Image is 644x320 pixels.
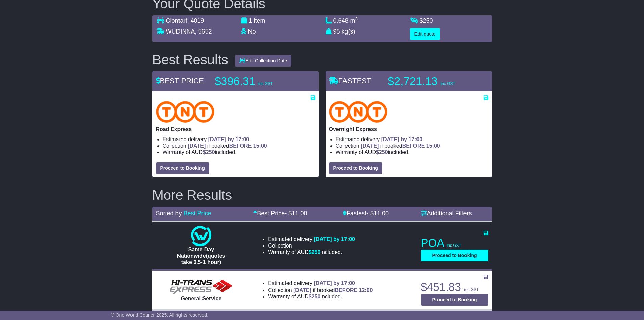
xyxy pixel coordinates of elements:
[335,287,357,293] span: BEFORE
[342,28,355,35] span: kg(s)
[336,143,488,149] li: Collection
[229,143,252,149] span: BEFORE
[350,17,358,24] span: m
[329,162,382,174] button: Proceed to Booking
[333,28,340,35] span: 95
[309,294,321,299] span: $
[336,149,488,155] li: Warranty of AUD included.
[268,242,355,249] li: Collection
[111,312,209,318] span: © One World Courier 2025. All rights reserved.
[314,236,355,242] span: [DATE] by 17:00
[293,287,373,293] span: if booked
[361,143,379,149] span: [DATE]
[388,74,473,88] p: $2,721.13
[248,28,256,35] span: No
[181,296,221,301] span: General Service
[268,236,355,242] li: Estimated delivery
[206,149,215,155] span: 250
[268,287,373,293] li: Collection
[195,28,212,35] span: , 5652
[215,74,300,88] p: $396.31
[156,101,215,123] img: TNT Domestic: Road Express
[188,143,267,149] span: if booked
[314,280,355,286] span: [DATE] by 17:00
[336,136,488,143] li: Estimated delivery
[268,280,373,286] li: Estimated delivery
[376,149,388,155] span: $
[156,126,315,132] p: Road Express
[410,28,440,40] button: Edit quote
[421,294,488,306] button: Proceed to Booking
[292,210,307,217] span: 11.00
[464,287,479,292] span: inc GST
[366,210,389,217] span: - $
[258,81,273,86] span: inc GST
[268,293,373,300] li: Warranty of AUD included.
[361,143,440,149] span: if booked
[426,143,440,149] span: 15:00
[249,17,252,24] span: 1
[421,210,472,217] a: Additional Filters
[285,210,307,217] span: - $
[156,77,204,85] span: BEST PRICE
[152,188,492,202] h2: More Results
[421,280,488,294] p: $451.83
[203,149,215,155] span: $
[420,17,433,24] span: $
[293,287,311,293] span: [DATE]
[440,81,455,86] span: inc GST
[333,17,349,24] span: 0.648
[149,52,232,67] div: Best Results
[188,143,206,149] span: [DATE]
[329,77,372,85] span: FASTEST
[312,294,321,299] span: 250
[253,210,307,217] a: Best Price- $11.00
[268,249,355,255] li: Warranty of AUD included.
[163,143,315,149] li: Collection
[254,17,265,24] span: item
[235,55,291,67] button: Edit Collection Date
[374,210,389,217] span: 11.00
[156,210,182,217] span: Sorted by
[184,210,211,217] a: Best Price
[329,126,488,132] p: Overnight Express
[163,149,315,155] li: Warranty of AUD included.
[402,143,425,149] span: BEFORE
[208,136,249,142] span: [DATE] by 17:00
[163,136,315,143] li: Estimated delivery
[177,247,225,265] span: Same Day Nationwide(quotes take 0.5-1 hour)
[312,249,321,255] span: 250
[355,16,358,21] sup: 3
[379,149,388,155] span: 250
[253,143,267,149] span: 15:00
[421,250,488,261] button: Proceed to Booking
[343,210,389,217] a: Fastest- $11.00
[166,17,187,24] span: Clontarf
[166,28,195,35] span: WUDINNA
[191,226,211,246] img: One World Courier: Same Day Nationwide(quotes take 0.5-1 hour)
[381,136,423,142] span: [DATE] by 17:00
[329,101,388,123] img: TNT Domestic: Overnight Express
[156,162,209,174] button: Proceed to Booking
[423,17,433,24] span: 250
[447,243,461,248] span: inc GST
[421,236,488,250] p: POA
[187,17,204,24] span: , 4019
[167,278,235,295] img: HiTrans: General Service
[309,249,321,255] span: $
[359,287,373,293] span: 12:00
